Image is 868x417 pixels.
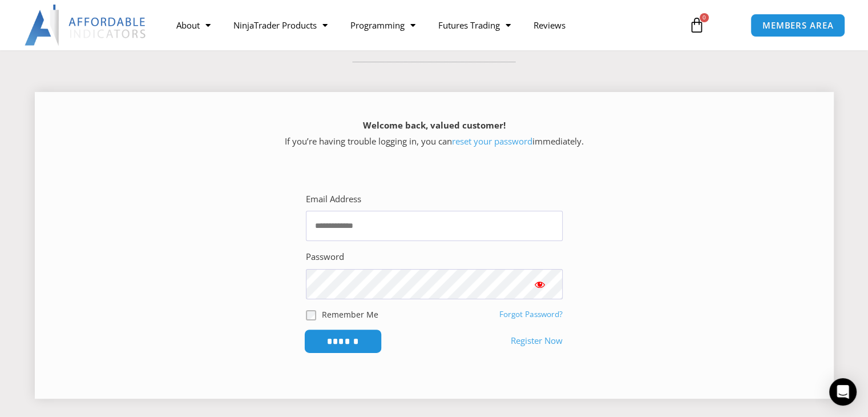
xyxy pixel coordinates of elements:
label: Email Address [306,191,361,207]
img: LogoAI | Affordable Indicators – NinjaTrader [25,5,147,46]
a: 0 [672,9,722,42]
button: Show password [517,269,563,299]
label: Password [306,249,344,265]
a: Reviews [522,12,577,38]
nav: Menu [165,12,677,38]
a: MEMBERS AREA [750,14,846,37]
a: About [165,12,222,38]
span: 0 [700,13,709,22]
p: If you’re having trouble logging in, you can immediately. [55,118,814,150]
a: Futures Trading [427,12,522,38]
strong: Welcome back, valued customer! [363,119,506,131]
label: Remember Me [322,308,378,320]
a: NinjaTrader Products [222,12,339,38]
span: MEMBERS AREA [762,21,834,30]
a: Programming [339,12,427,38]
div: Open Intercom Messenger [829,378,857,406]
a: Forgot Password? [499,309,563,319]
a: Register Now [511,333,563,349]
a: reset your password [452,135,532,147]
